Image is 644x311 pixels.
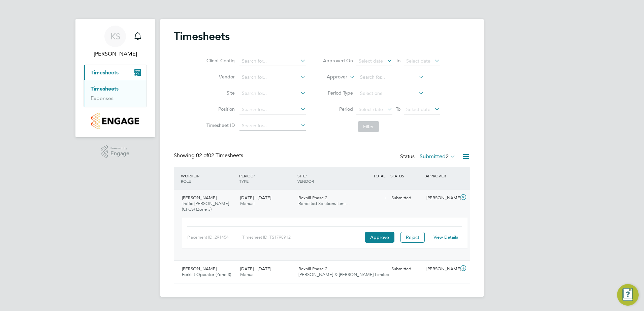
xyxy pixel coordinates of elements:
[239,57,306,66] input: Search for...
[239,105,306,114] input: Search for...
[389,193,424,204] div: Submitted
[298,272,389,277] span: [PERSON_NAME] & [PERSON_NAME] Limited
[323,58,353,64] label: Approved On
[240,201,255,206] span: Manual
[389,170,424,182] div: STATUS
[239,121,306,131] input: Search for...
[239,178,249,184] span: TYPE
[91,69,119,76] span: Timesheets
[181,178,191,184] span: ROLE
[84,50,147,58] span: Kevin Shannon
[240,266,271,272] span: [DATE] - [DATE]
[323,90,353,96] label: Period Type
[182,266,217,272] span: [PERSON_NAME]
[305,173,307,178] span: /
[204,122,235,128] label: Timesheet ID
[298,266,327,272] span: Bexhill Phase 2
[240,272,255,277] span: Manual
[204,74,235,80] label: Vendor
[358,89,424,98] input: Select one
[101,145,130,158] a: Powered byEngage
[204,106,235,112] label: Position
[237,170,296,187] div: PERIOD
[394,56,402,65] span: To
[239,89,306,98] input: Search for...
[110,32,120,41] span: KS
[84,80,147,107] div: Timesheets
[446,153,449,160] span: 2
[84,65,147,80] button: Timesheets
[433,234,458,240] a: View Details
[317,74,347,80] label: Approver
[424,193,459,204] div: [PERSON_NAME]
[182,195,217,201] span: [PERSON_NAME]
[179,170,237,187] div: WORKER
[75,19,155,137] nav: Main navigation
[187,232,242,243] div: Placement ID: 291454
[406,58,430,64] span: Select date
[242,232,363,243] div: Timesheet ID: TS1798912
[354,193,389,204] div: -
[358,73,424,82] input: Search for...
[373,173,385,178] span: TOTAL
[617,284,639,306] button: Engage Resource Center
[365,232,394,243] button: Approve
[389,264,424,275] div: Submitted
[196,152,243,159] span: 02 Timesheets
[420,153,455,160] label: Submitted
[400,232,425,243] button: Reject
[354,264,389,275] div: -
[394,105,402,113] span: To
[298,201,350,206] span: Randstad Solutions Limi…
[204,58,235,64] label: Client Config
[84,113,147,129] a: Go to home page
[174,30,230,43] h2: Timesheets
[91,95,114,101] a: Expenses
[296,170,354,187] div: SITE
[198,173,199,178] span: /
[400,152,457,162] div: Status
[254,173,255,178] span: /
[174,152,245,159] div: Showing
[240,195,271,201] span: [DATE] - [DATE]
[91,85,119,92] a: Timesheets
[323,106,353,112] label: Period
[110,151,129,157] span: Engage
[359,58,383,64] span: Select date
[359,106,383,112] span: Select date
[424,170,459,182] div: APPROVER
[110,145,129,151] span: Powered by
[298,195,327,201] span: Bexhill Phase 2
[182,272,231,277] span: Forklift Operator (Zone 3)
[424,264,459,275] div: [PERSON_NAME]
[182,201,229,212] span: Traffic [PERSON_NAME] (CPCS) (Zone 3)
[358,121,379,132] button: Filter
[196,152,208,159] span: 02 of
[84,26,147,58] a: KS[PERSON_NAME]
[91,113,139,129] img: countryside-properties-logo-retina.png
[406,106,430,112] span: Select date
[297,178,314,184] span: VENDOR
[204,90,235,96] label: Site
[239,73,306,82] input: Search for...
